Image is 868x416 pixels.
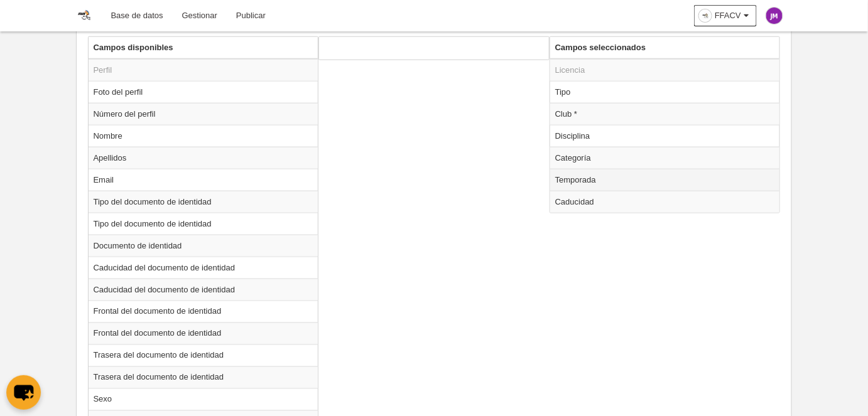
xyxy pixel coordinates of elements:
td: Caducidad del documento de identidad [89,257,318,279]
button: chat-button [6,375,41,410]
td: Email [89,169,318,191]
img: OaxFSPqjjAlS.30x30.jpg [699,9,712,22]
td: Categoría [550,147,780,169]
td: Club * [550,103,780,125]
th: Campos disponibles [89,37,318,59]
td: Documento de identidad [89,235,318,257]
a: FFACV [694,5,757,26]
td: Sexo [89,388,318,410]
td: Temporada [550,169,780,191]
span: FFACV [715,9,741,22]
td: Licencia [550,59,780,82]
td: Caducidad del documento de identidad [89,279,318,301]
td: Tipo del documento de identidad [89,213,318,235]
td: Foto del perfil [89,81,318,103]
img: c2l6ZT0zMHgzMCZmcz05JnRleHQ9Sk0mYmc9OGUyNGFh.png [766,8,783,24]
td: Disciplina [550,125,780,147]
td: Tipo del documento de identidad [89,191,318,213]
td: Trasera del documento de identidad [89,366,318,388]
img: FFACV [77,8,92,23]
td: Perfil [89,59,318,82]
td: Frontal del documento de identidad [89,301,318,323]
td: Tipo [550,81,780,103]
td: Apellidos [89,147,318,169]
td: Trasera del documento de identidad [89,344,318,366]
td: Caducidad [550,191,780,213]
td: Frontal del documento de identidad [89,323,318,344]
th: Campos seleccionados [550,37,780,59]
td: Nombre [89,125,318,147]
td: Número del perfil [89,103,318,125]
